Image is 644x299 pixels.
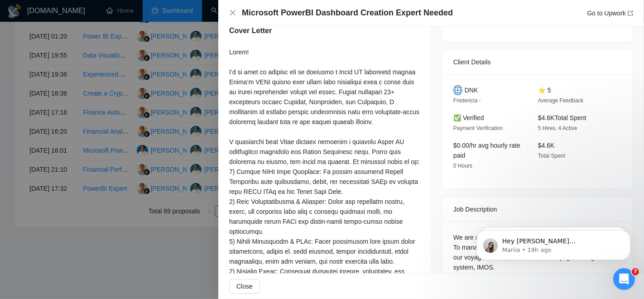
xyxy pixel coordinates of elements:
[453,97,481,104] span: Fredericia -
[538,125,577,131] span: 5 Hires, 4 Active
[538,87,551,94] span: ⭐ 5
[453,125,503,131] span: Payment Verification
[538,142,555,149] span: $4.6K
[613,268,635,290] iframe: Intercom live chat
[453,197,622,222] div: Job Description
[628,10,633,16] span: export
[463,211,644,275] iframe: Intercom notifications message
[453,50,622,74] div: Client Details
[236,281,253,291] span: Close
[229,9,236,16] span: close
[587,10,633,17] a: Go to Upworkexport
[453,163,472,169] span: 0 Hours
[632,268,639,275] span: 7
[242,7,453,19] h4: Microsoft PowerBI Dashboard Creation Expert Needed
[453,85,462,95] img: 🌐
[453,142,520,159] span: $0.00/hr avg hourly rate paid
[229,279,260,294] button: Close
[538,153,565,159] span: Total Spent
[465,85,478,95] span: DNK
[229,9,236,17] button: Close
[229,25,272,36] h5: Cover Letter
[538,114,586,121] span: $4.6K Total Spent
[453,114,484,121] span: ✅ Verified
[538,97,584,104] span: Average Feedback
